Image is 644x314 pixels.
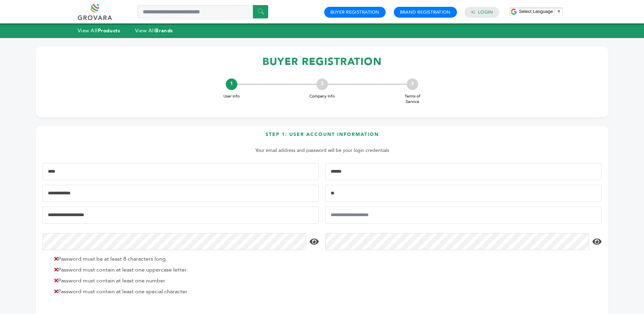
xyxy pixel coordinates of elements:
[325,185,602,202] input: Job Title*
[218,93,245,99] span: User Info
[478,9,493,15] a: Login
[135,27,173,34] a: View AllBrands
[555,9,555,14] span: ​
[309,93,336,99] span: Company Info
[400,9,451,15] a: Brand Registration
[399,93,426,105] span: Terms of Service
[519,9,561,14] a: Select Language​
[51,287,317,296] li: Password must contain at least one special character.
[316,78,328,90] div: 2
[78,27,121,34] a: View AllProducts
[42,207,319,224] input: Email Address*
[330,9,380,15] a: Buyer Registration
[42,233,306,250] input: Password*
[51,277,317,285] li: Password must contain at least one number.
[325,207,602,224] input: Confirm Email Address*
[42,52,602,72] h1: BUYER REGISTRATION
[51,255,317,263] li: Password must be at least 8 characters long.
[407,78,418,90] div: 3
[155,27,173,34] strong: Brands
[137,5,268,19] input: Search a product or brand...
[325,163,602,180] input: Last Name*
[42,163,319,180] input: First Name*
[98,27,120,34] strong: Products
[557,9,561,14] span: ▼
[325,233,589,250] input: Confirm Password*
[46,146,598,155] p: Your email address and password will be your login credentials
[519,9,553,14] span: Select Language
[42,131,602,143] h3: Step 1: User Account Information
[51,266,317,274] li: Password must contain at least one uppercase letter.
[42,185,319,202] input: Mobile Phone Number
[226,78,237,90] div: 1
